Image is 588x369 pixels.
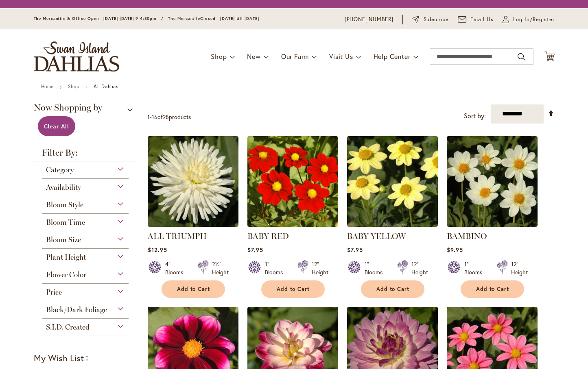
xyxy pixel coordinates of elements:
[148,221,238,228] a: ALL TRIUMPH
[329,52,353,61] span: Visit Us
[247,221,338,228] a: BABY RED
[148,246,167,254] span: $12.95
[503,15,555,24] a: Log In/Register
[177,286,210,293] span: Add to Cart
[347,136,438,227] img: BABY YELLOW
[261,280,325,298] button: Add to Cart
[34,16,201,21] span: The Mercantile & Office Open - [DATE]-[DATE] 9-4:30pm / The Mercantile
[347,231,406,241] a: BABY YELLOW
[162,280,225,298] button: Add to Cart
[281,52,309,61] span: Our Farm
[41,83,54,89] a: Home
[211,52,227,61] span: Shop
[46,200,83,209] span: Bloom Style
[147,113,150,121] span: 1
[511,260,528,276] div: 12" Height
[46,253,86,262] span: Plant Height
[34,103,137,116] span: Now Shopping by
[361,280,424,298] button: Add to Cart
[46,305,107,314] span: Black/Dark Foliage
[46,323,90,332] span: S.I.D. Created
[212,260,229,276] div: 2½' Height
[163,113,169,121] span: 28
[312,260,328,276] div: 12" Height
[38,116,76,136] a: Clear All
[424,15,449,24] span: Subscribe
[44,122,70,130] span: Clear All
[345,15,394,24] a: [PHONE_NUMBER]
[148,136,238,227] img: ALL TRIUMPH
[247,246,263,254] span: $7.95
[46,288,62,297] span: Price
[464,109,486,124] label: Sort by:
[447,246,463,254] span: $9.95
[68,83,79,89] a: Shop
[152,113,157,121] span: 16
[34,41,119,72] a: store logo
[46,235,81,244] span: Bloom Size
[447,136,538,227] img: BAMBINO
[365,260,387,276] div: 1" Blooms
[247,52,260,61] span: New
[247,136,338,227] img: BABY RED
[347,246,363,254] span: $7.95
[247,231,289,241] a: BABY RED
[347,221,438,228] a: BABY YELLOW
[147,111,191,124] p: - of products
[476,286,509,293] span: Add to Cart
[94,83,118,89] strong: All Dahlias
[461,280,524,298] button: Add to Cart
[518,50,525,63] button: Search
[277,286,310,293] span: Add to Cart
[464,260,487,276] div: 1" Blooms
[34,352,84,364] strong: My Wish List
[200,16,259,21] span: Closed - [DATE] till [DATE]
[46,165,74,174] span: Category
[46,270,86,279] span: Flower Color
[447,221,538,228] a: BAMBINO
[46,218,85,227] span: Bloom Time
[46,183,81,192] span: Availability
[376,286,410,293] span: Add to Cart
[412,15,449,24] a: Subscribe
[265,260,288,276] div: 1" Blooms
[34,148,137,161] strong: Filter By:
[374,52,411,61] span: Help Center
[165,260,188,276] div: 4" Blooms
[447,231,487,241] a: BAMBINO
[148,231,207,241] a: ALL TRIUMPH
[411,260,428,276] div: 12" Height
[513,15,555,24] span: Log In/Register
[458,15,494,24] a: Email Us
[470,15,494,24] span: Email Us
